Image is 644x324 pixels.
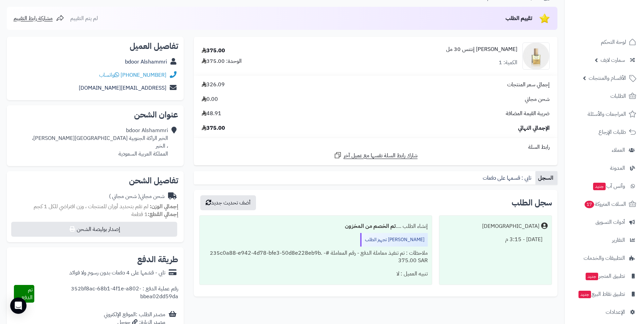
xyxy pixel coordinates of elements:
[610,91,626,101] span: الطلبات
[612,145,625,155] span: العملاء
[523,42,549,70] img: 1748672752-3581000019676-nicolai-parfumeur-createur-nicolai-parfumeur-createur-patchouli-intense-...
[595,217,625,227] span: أدوات التسويق
[32,127,168,158] div: bdoor Alshammri الخبر الراكة الجنوبية [GEOGRAPHIC_DATA][PERSON_NAME]، ، الخبر المملكة العربية الس...
[482,222,539,230] div: [DEMOGRAPHIC_DATA]
[610,163,625,173] span: المدونة
[480,171,535,185] a: تابي : قسمها على دفعات
[569,160,640,176] a: المدونة
[569,232,640,248] a: التقارير
[131,210,178,218] small: 1 قطعة
[606,307,625,317] span: الإعدادات
[569,88,640,104] a: الطلبات
[578,291,591,298] span: جديد
[202,95,218,103] span: 0.00
[569,178,640,194] a: وآتس آبجديد
[443,233,548,246] div: [DATE] - 3:15 م
[202,47,225,55] div: 375.00
[204,247,428,268] div: ملاحظات : تم تنفيذ معاملة الدفع - رقم المعاملة #235c0a88-e942-4d78-bfe3-50d8e228eb9b. - 375.00 SAR
[109,192,140,200] span: ( شحن مجاني )
[200,195,256,210] button: أضف تحديث جديد
[14,14,64,22] a: مشاركة رابط التقييم
[589,73,626,83] span: الأقسام والمنتجات
[569,196,640,212] a: السلات المتروكة17
[99,71,119,79] a: واتساب
[569,304,640,320] a: الإعدادات
[586,273,598,280] span: جديد
[125,58,167,66] a: bdoor Alshammri
[569,286,640,302] a: تطبيق نقاط البيعجديد
[588,109,626,119] span: المراجعات والأسئلة
[202,57,242,65] div: الوحدة: 375.00
[202,110,221,118] span: 48.91
[569,214,640,230] a: أدوات التسويق
[79,84,166,92] a: [EMAIL_ADDRESS][DOMAIN_NAME]
[584,199,626,209] span: السلات المتروكة
[109,193,165,200] div: شحن مجاني
[344,152,418,160] span: شارك رابط السلة نفسها مع عميل آخر
[197,143,555,151] div: رابط السلة
[446,46,517,53] a: [PERSON_NAME] إنتنس 30 مل
[569,250,640,266] a: التطبيقات والخدمات
[70,14,98,22] span: لم يتم التقييم
[592,181,625,191] span: وآتس آب
[360,233,428,247] div: [PERSON_NAME] تجهيز الطلب
[599,127,626,137] span: طلبات الإرجاع
[202,124,225,132] span: 375.00
[505,14,532,22] span: تقييم الطلب
[506,110,550,118] span: ضريبة القيمة المضافة
[34,285,178,303] div: رقم عملية الدفع : 352bf8ac-68b1-4f1e-a802-bbea02dd59da
[584,253,625,263] span: التطبيقات والخدمات
[578,289,625,299] span: تطبيق نقاط البيع
[593,183,606,190] span: جديد
[499,59,517,67] div: الكمية: 1
[12,42,178,50] h2: تفاصيل العميل
[569,268,640,284] a: تطبيق المتجرجديد
[525,95,550,103] span: شحن مجاني
[12,111,178,119] h2: عنوان الشحن
[202,81,225,89] span: 326.09
[601,37,626,47] span: لوحة التحكم
[569,106,640,122] a: المراجعات والأسئلة
[507,81,550,89] span: إجمالي سعر المنتجات
[11,222,177,237] button: إصدار بوليصة الشحن
[69,269,165,277] div: تابي - قسّمها على 4 دفعات بدون رسوم ولا فوائد
[14,14,53,22] span: مشاركة رابط التقييم
[512,199,552,207] h3: سجل الطلب
[21,286,33,302] span: تم الدفع
[585,201,594,208] span: 17
[569,142,640,158] a: العملاء
[12,177,178,185] h2: تفاصيل الشحن
[148,210,178,218] strong: إجمالي القطع:
[34,202,148,211] span: لم تقم بتحديد أوزان للمنتجات ، وزن افتراضي للكل 1 كجم
[569,34,640,50] a: لوحة التحكم
[569,124,640,140] a: طلبات الإرجاع
[204,220,428,233] div: إنشاء الطلب ....
[535,171,557,185] a: السجل
[334,151,418,160] a: شارك رابط السلة نفسها مع عميل آخر
[121,71,166,79] a: [PHONE_NUMBER]
[345,222,396,230] b: تم الخصم من المخزون
[601,55,625,65] span: سمارت لايف
[518,124,550,132] span: الإجمالي النهائي
[612,235,625,245] span: التقارير
[204,267,428,281] div: تنبيه العميل : لا
[137,255,178,264] h2: طريقة الدفع
[150,202,178,211] strong: إجمالي الوزن:
[585,271,625,281] span: تطبيق المتجر
[10,298,26,314] div: Open Intercom Messenger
